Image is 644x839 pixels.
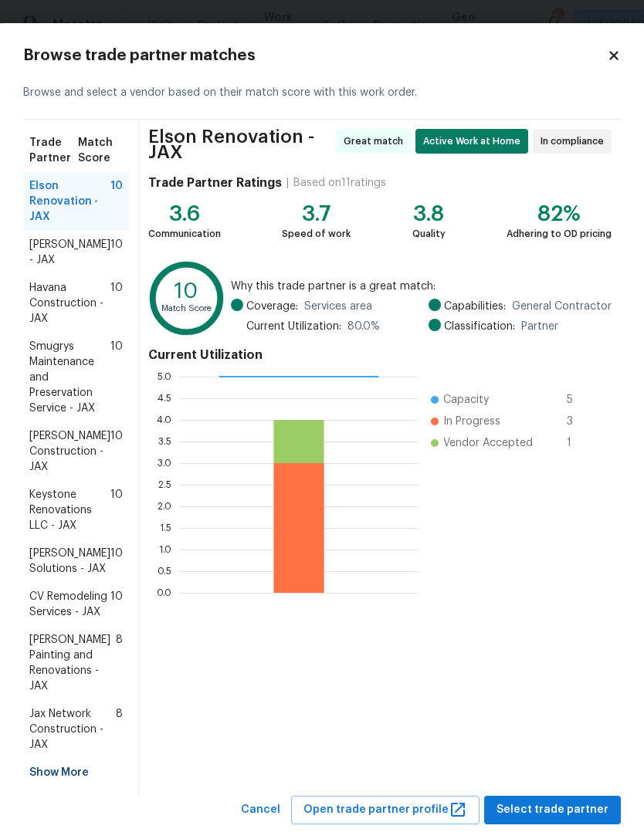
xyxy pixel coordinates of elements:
[29,339,110,416] span: Smugrys Maintenance and Preservation Service - JAX
[160,523,171,532] text: 1.5
[29,706,116,753] span: Jax Network Construction - JAX
[23,66,621,120] div: Browse and select a vendor based on their match score with this work order.
[423,134,527,149] span: Active Work at Home
[110,339,123,416] span: 10
[29,487,110,533] span: Keystone Renovations LLC - JAX
[158,501,171,510] text: 2.0
[157,587,171,597] text: 0.0
[29,280,110,326] span: Havana Construction - JAX
[541,134,610,149] span: In compliance
[110,237,123,268] span: 10
[110,546,123,577] span: 10
[116,632,123,694] span: 8
[29,135,78,166] span: Trade Partner
[282,206,351,222] div: 3.7
[444,299,506,314] span: Capabilities:
[521,319,558,334] span: Partner
[158,436,171,445] text: 3.5
[347,319,380,334] span: 80.0 %
[293,175,386,191] div: Based on 11 ratings
[567,392,591,408] span: 5
[110,428,123,475] span: 10
[231,279,612,294] span: Why this trade partner is a great match:
[507,226,612,242] div: Adhering to OD pricing
[412,206,446,222] div: 3.8
[159,544,171,553] text: 1.0
[443,435,533,451] span: Vendor Accepted
[23,48,607,63] h2: Browse trade partner matches
[29,546,110,577] span: [PERSON_NAME] Solutions - JAX
[148,175,282,191] h4: Trade Partner Ratings
[567,414,591,429] span: 3
[158,479,171,489] text: 2.5
[443,414,500,429] span: In Progress
[110,487,123,533] span: 10
[304,299,372,314] span: Services area
[303,800,467,820] span: Open trade partner profile
[567,435,591,451] span: 1
[157,414,171,424] text: 4.0
[507,206,612,222] div: 82%
[158,566,171,575] text: 0.5
[497,800,608,820] span: Select trade partner
[158,393,171,402] text: 4.5
[246,319,341,334] span: Current Utilization:
[282,175,293,191] div: |
[412,226,446,242] div: Quality
[29,237,110,268] span: [PERSON_NAME] - JAX
[29,178,110,225] span: Elson Renovation - JAX
[282,226,351,242] div: Speed of work
[484,796,621,824] button: Select trade partner
[148,206,221,222] div: 3.6
[148,347,612,363] h4: Current Utilization
[78,135,123,166] span: Match Score
[246,299,298,314] span: Coverage:
[175,281,198,302] text: 10
[29,428,110,475] span: [PERSON_NAME] Construction - JAX
[158,458,171,467] text: 3.0
[241,800,280,820] span: Cancel
[291,796,480,824] button: Open trade partner profile
[444,319,515,334] span: Classification:
[110,280,123,326] span: 10
[110,178,123,225] span: 10
[158,371,171,381] text: 5.0
[512,299,612,314] span: General Contractor
[23,759,129,787] div: Show More
[148,129,331,160] span: Elson Renovation - JAX
[148,226,221,242] div: Communication
[110,589,123,620] span: 10
[235,796,286,824] button: Cancel
[344,134,409,149] span: Great match
[29,589,110,620] span: CV Remodeling Services - JAX
[116,706,123,753] span: 8
[161,304,212,313] text: Match Score
[29,632,116,694] span: [PERSON_NAME] Painting and Renovations - JAX
[443,392,489,408] span: Capacity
